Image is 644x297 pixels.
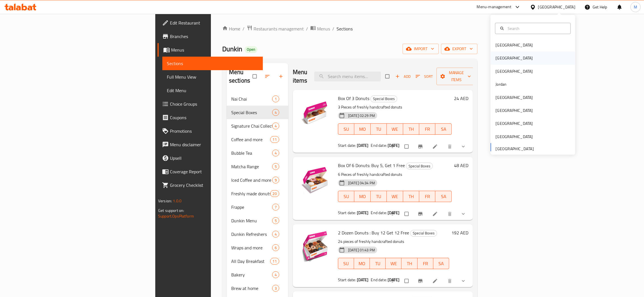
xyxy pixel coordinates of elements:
img: Box Of 3 Donuts [297,94,333,130]
button: delete [444,208,457,220]
div: Dunkin Refreshers4 [227,227,288,241]
span: End date: [371,276,387,283]
span: SA [436,260,447,268]
span: import [407,45,434,52]
div: [GEOGRAPHIC_DATA] [495,42,533,48]
img: Box Of 6 Donuts: Buy 5, Get 1 Free [297,161,333,198]
span: Select to update [401,276,413,286]
button: SA [435,191,451,202]
span: Iced Coffee and more [231,177,272,183]
div: [GEOGRAPHIC_DATA] [538,4,575,10]
span: 5 [272,164,279,169]
span: Select to update [401,141,413,152]
button: delete [444,140,457,153]
button: Add section [275,70,288,83]
svg: Show Choices [460,144,466,149]
span: 5 [272,218,279,223]
div: Jordan [495,81,507,87]
button: delete [444,275,457,287]
div: items [272,150,279,156]
button: FR [419,123,435,135]
span: 20 [270,191,279,196]
span: Signature Chai Collection [231,123,272,129]
div: Frappe [231,204,272,210]
div: Special Boxes [406,163,433,169]
span: 4 [272,123,279,129]
p: 3 Pieces of freshly handcrafted donuts [338,104,452,111]
a: Edit menu item [432,278,439,284]
div: Dunkin Menu [231,217,272,224]
span: 11 [270,137,279,142]
span: Coverage Report [170,168,258,175]
div: Bakery [231,271,272,278]
span: Sort [416,73,433,80]
span: Upsell [170,155,258,161]
button: Manage items [436,68,477,85]
button: WE [387,123,403,135]
button: FR [419,191,435,202]
span: 4 [272,272,279,278]
a: Sections [162,57,263,70]
span: MO [356,260,368,268]
li: / [306,25,308,32]
span: Full Menu View [167,74,258,80]
a: Coupons [158,111,263,124]
div: Frappe7 [227,200,288,214]
span: Select to update [401,209,413,219]
h2: Menu items [293,68,307,85]
div: Signature Chai Collection4 [227,119,288,133]
span: Get support on: [158,207,184,214]
span: Branches [170,33,258,40]
button: TH [401,258,417,269]
button: TU [371,123,387,135]
span: Promotions [170,128,258,134]
span: Menus [317,25,330,32]
div: Bubble Tea [231,150,272,156]
div: Special Boxes4 [227,106,288,119]
div: items [270,190,279,197]
span: M [634,4,637,10]
span: TH [405,192,417,201]
span: Nai Chai [231,96,272,102]
button: WE [387,191,403,202]
svg: Show Choices [460,211,466,217]
span: Version: [158,197,172,205]
span: 3 [272,286,279,291]
span: FR [420,260,431,268]
div: [GEOGRAPHIC_DATA] [495,134,533,140]
a: Edit Restaurant [158,16,263,30]
span: Brew at home [231,285,272,292]
span: MO [357,192,368,201]
span: End date: [371,142,387,149]
button: TU [370,258,386,269]
span: Coffee and more [231,136,270,143]
span: Choice Groups [170,101,258,107]
b: [DATE] [357,142,369,149]
div: Iced Coffee and more9 [227,173,288,187]
span: TH [404,260,415,268]
button: Add [394,72,412,81]
div: Wraps and more [231,244,272,251]
img: 2 Dozen Donuts : Buy 12 Get 12 Free [297,229,333,265]
div: Bubble Tea4 [227,146,288,160]
span: 4 [272,110,279,115]
a: Coverage Report [158,165,263,178]
span: [DATE] 02:29 PM [346,113,377,118]
span: Dunkin Refreshers [231,231,272,238]
span: Edit Menu [167,87,258,94]
div: items [272,204,279,210]
span: Matcha Range [231,163,272,170]
span: Sections [337,25,353,32]
div: [GEOGRAPHIC_DATA] [495,120,533,127]
div: Matcha Range5 [227,160,288,173]
span: Sections [167,60,258,67]
svg: Show Choices [460,278,466,284]
button: WE [386,258,401,269]
div: items [270,136,279,143]
button: TH [403,123,419,135]
span: SU [340,260,352,268]
a: Choice Groups [158,97,263,111]
span: TH [405,125,417,133]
